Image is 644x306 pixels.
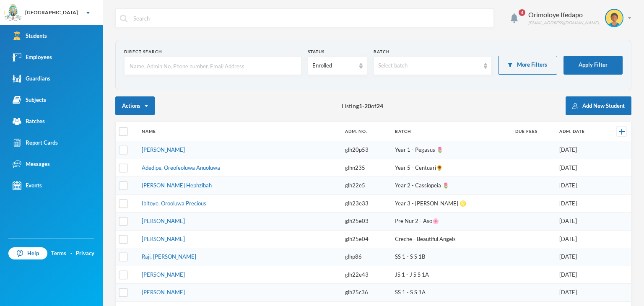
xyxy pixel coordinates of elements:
[341,122,391,141] th: Adm. No.
[391,122,511,141] th: Batch
[391,194,511,213] td: Year 3 - [PERSON_NAME] ♌️
[555,122,604,141] th: Adm. Date
[13,74,50,83] div: Guardians
[25,9,78,16] div: [GEOGRAPHIC_DATA]
[76,249,94,258] a: Privacy
[555,266,604,284] td: [DATE]
[142,200,206,207] a: Ibitoye, Orooluwa Precious
[13,31,47,40] div: Students
[342,101,383,110] span: Listing - of
[391,213,511,231] td: Pre Nur 2 - Aso🌸
[555,177,604,195] td: [DATE]
[555,284,604,302] td: [DATE]
[312,62,355,70] div: Enrolled
[341,194,391,213] td: glh23e33
[391,159,511,177] td: Year 5 - Centuari🌻
[498,56,557,75] button: More Filters
[129,57,297,75] input: Name, Admin No, Phone number, Email Address
[138,122,341,141] th: Name
[70,249,72,258] div: ·
[341,266,391,284] td: glh22e43
[391,284,511,302] td: SS 1 - S S 1A
[341,141,391,159] td: glh20p53
[341,230,391,248] td: glh25e04
[555,159,604,177] td: [DATE]
[124,49,301,55] div: Direct Search
[142,236,185,242] a: [PERSON_NAME]
[359,102,362,109] b: 1
[511,122,555,141] th: Due Fees
[51,249,66,258] a: Terms
[391,266,511,284] td: JS 1 - J S S 1A
[563,56,623,75] button: Apply Filter
[142,164,220,171] a: Adedipe, Oreofeoluwa Anuoluwa
[528,10,599,20] div: Orimoloye Ifedapo
[13,53,52,62] div: Employees
[308,49,367,55] div: Status
[13,160,50,169] div: Messages
[555,213,604,231] td: [DATE]
[364,102,371,109] b: 20
[606,10,623,26] img: STUDENT
[120,15,127,22] img: search
[391,141,511,159] td: Year 1 - Pegasus 🌷
[378,62,480,70] div: Select batch
[132,9,489,28] input: Search
[142,271,185,278] a: [PERSON_NAME]
[8,247,47,260] a: Help
[13,96,46,104] div: Subjects
[5,5,21,21] img: logo
[391,230,511,248] td: Creche - Beautiful Angels
[142,146,185,153] a: [PERSON_NAME]
[142,218,185,224] a: [PERSON_NAME]
[341,159,391,177] td: glhn235
[115,96,155,115] button: Actions
[555,194,604,213] td: [DATE]
[391,248,511,266] td: SS 1 - S S 1B
[142,253,196,260] a: Raji, [PERSON_NAME]
[528,20,599,26] div: [EMAIL_ADDRESS][DOMAIN_NAME]
[566,96,631,115] button: Add New Student
[341,284,391,302] td: glh25c36
[555,248,604,266] td: [DATE]
[13,138,58,147] div: Report Cards
[142,182,212,189] a: [PERSON_NAME] Hephzibah
[377,102,383,109] b: 24
[374,49,492,55] div: Batch
[341,248,391,266] td: glhp86
[341,213,391,231] td: glh25e03
[142,289,185,296] a: [PERSON_NAME]
[555,141,604,159] td: [DATE]
[341,177,391,195] td: glh22e5
[391,177,511,195] td: Year 2 - Cassiopeia 🌷
[13,117,45,126] div: Batches
[13,181,42,190] div: Events
[555,230,604,248] td: [DATE]
[519,9,525,16] span: 4
[619,129,625,135] img: +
